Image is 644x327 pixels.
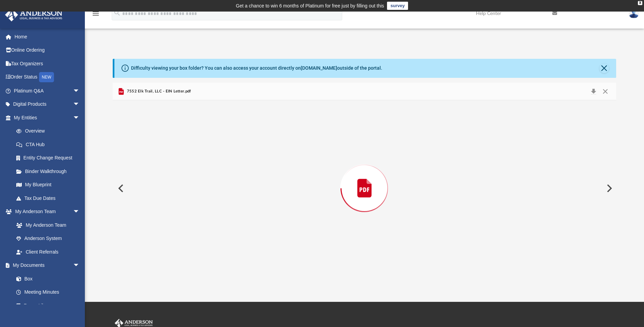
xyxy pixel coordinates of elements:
a: Entity Change Request [10,151,90,165]
a: Meeting Minutes [10,286,87,299]
a: Tax Due Dates [10,191,90,205]
a: Anderson System [10,232,87,245]
div: close [638,1,642,5]
img: Anderson Advisors Platinum Portal [3,8,65,21]
span: arrow_drop_down [73,111,87,125]
a: Online Ordering [5,44,90,57]
button: Next File [601,179,616,198]
button: Previous File [113,179,128,198]
a: Digital Productsarrow_drop_down [5,98,90,111]
a: My Anderson Team [10,218,83,232]
div: Difficulty viewing your box folder? You can also access your account directly on outside of the p... [131,65,382,72]
span: arrow_drop_down [73,84,87,98]
a: Box [10,272,83,286]
a: survey [387,2,408,10]
a: Binder Walkthrough [10,165,90,178]
a: Home [5,30,90,44]
a: My Entitiesarrow_drop_down [5,111,90,124]
div: Preview [113,83,616,276]
div: Get a chance to win 6 months of Platinum for free just by filling out this [236,2,384,10]
span: arrow_drop_down [73,98,87,111]
span: arrow_drop_down [73,205,87,219]
img: User Pic [629,8,639,18]
i: search [113,9,121,17]
span: 7552 Elk Trail, LLC - EIN Letter.pdf [125,88,191,94]
a: menu [92,13,100,18]
i: menu [92,10,100,18]
a: Overview [10,124,90,138]
button: Close [599,87,611,96]
a: Platinum Q&Aarrow_drop_down [5,84,90,98]
a: My Blueprint [10,178,87,192]
a: CTA Hub [10,138,90,151]
div: NEW [39,72,54,82]
a: Client Referrals [10,245,87,259]
button: Close [600,64,609,73]
button: Download [587,87,600,96]
a: My Documentsarrow_drop_down [5,259,87,272]
a: Order StatusNEW [5,70,90,84]
a: My Anderson Teamarrow_drop_down [5,205,87,219]
a: [DOMAIN_NAME] [301,65,337,71]
a: Forms Library [10,299,83,312]
span: arrow_drop_down [73,259,87,273]
a: Tax Organizers [5,57,90,70]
